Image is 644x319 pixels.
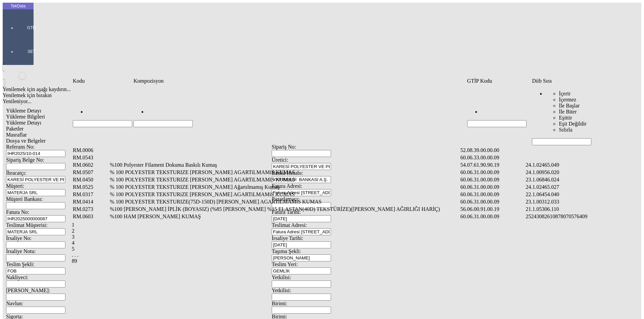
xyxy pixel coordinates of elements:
[21,25,42,30] span: GTM
[460,147,525,154] td: 52.08.39.00.00.00
[133,120,193,127] input: Hücreyi Filtrele
[72,154,109,161] td: RM.0543
[6,261,35,267] span: Teslim Şekli:
[6,126,23,132] span: Paketler
[3,98,541,104] div: Yenileniyor...
[6,248,36,254] span: İrsaliye Notu:
[72,184,109,190] td: RM.0525
[525,169,627,176] td: 24.1.00956.020
[532,78,631,84] td: Sütun Diib Sıra
[272,274,291,280] span: Yetkilisi:
[6,209,29,215] span: Fatura No:
[72,206,109,213] td: RM.0273
[460,213,525,220] td: 60.06.31.00.00.09
[272,301,287,306] span: Birimi:
[72,85,132,146] td: Hücreyi Filtrele
[272,288,291,293] span: Yetkilisi:
[72,213,109,220] td: RM.0603
[6,301,23,306] span: Navlun:
[460,198,525,205] td: 60.06.31.00.00.09
[3,86,541,92] div: Yenilemek için aşağı kaydırın...
[460,176,525,183] td: 60.06.31.00.00.09
[6,108,41,113] span: Yükleme Detayı
[72,162,109,168] td: RM.0602
[133,78,466,84] div: Kompozisyon
[559,103,580,108] span: İle Başlar
[559,127,572,133] span: Sıfırla
[72,246,631,252] div: Page 5
[3,92,541,98] div: Yenilemek için bırakın
[6,170,26,176] span: İhracatçı:
[72,258,631,264] div: Page 89
[72,222,631,228] div: Page 1
[6,235,32,241] span: İrsaliye No:
[460,154,525,161] td: 60.06.33.00.00.09
[109,206,459,213] td: %100 [PERSON_NAME] İPLİK (BOYASIZ) (%85 [PERSON_NAME] %15 ELASTAN(40D) TEKSTÜRİZE)([PERSON_NAME] ...
[133,78,466,84] td: Sütun Kompozisyon
[6,288,50,293] span: [PERSON_NAME]:
[460,206,525,213] td: 56.06.00.91.00.19
[72,240,631,246] div: Page 4
[559,91,571,96] span: İçerir
[73,120,132,127] input: Hücreyi Filtrele
[72,77,631,264] div: Veri Tablosu
[72,228,631,234] div: Page 2
[109,191,459,198] td: % 100 POLYESTER TEKSTURiZE [PERSON_NAME] AGARTiLMAMiS KUMAS
[109,169,459,176] td: % 100 POLYESTER TEKSTURIZE [PERSON_NAME] AGARTiLMAMiS KUMAS
[72,191,109,198] td: RM.0317
[460,162,525,168] td: 54.07.61.90.90.19
[467,120,527,127] input: Hücreyi Filtrele
[460,191,525,198] td: 60.06.31.00.00.09
[73,78,132,84] div: Kodu
[72,169,109,176] td: RM.0507
[72,198,109,205] td: RM.0414
[525,198,627,205] td: 23.1.00312.033
[72,252,631,258] div: . . .
[6,144,35,150] span: Referans No:
[6,157,44,163] span: Sipariş Belge No:
[272,261,298,267] span: Teslim Yeri:
[525,184,627,190] td: 24.1.02465.027
[6,138,46,144] span: Dosya ve Belgeler
[3,3,34,9] div: TekData
[532,78,630,84] div: Diib Sıra
[467,85,531,146] td: Hücreyi Filtrele
[460,169,525,176] td: 60.06.31.00.00.09
[72,78,132,84] td: Sütun Kodu
[109,213,459,220] td: %100 HAM [PERSON_NAME] KUMAŞ
[6,120,41,126] span: Yükleme Detayı
[525,162,627,168] td: 24.1.02465.049
[525,213,627,220] td: 25243082610878070576409
[109,162,459,168] td: %100 Polyester Filament Dokuma Baskılı Kumaş
[6,274,29,280] span: Nakliyeci:
[460,184,525,190] td: 60.06.31.00.00.09
[467,78,531,84] div: GTİP Kodu
[559,109,577,114] span: İle Biter
[133,85,466,146] td: Hücreyi Filtrele
[525,176,627,183] td: 23.1.06846.024
[559,121,586,127] span: Eşit Değildir
[72,176,109,183] td: RM.0450
[21,49,42,54] span: SET
[467,78,531,84] td: Sütun GTİP Kodu
[72,147,109,154] td: RM.0006
[525,191,627,198] td: 22.1.06454.040
[6,196,43,202] span: Müşteri Bankası:
[6,183,24,189] span: Müşteri:
[6,222,48,228] span: Teslimat Müşterisi:
[559,115,572,121] span: Eşittir
[109,198,459,205] td: % 100 POLYESTER TEKSTURIZE(75D-150D) [PERSON_NAME] AGARTiLMAMiS KUMAS
[6,114,45,119] span: Yükleme Bilgileri
[532,85,631,146] td: Hücreyi Filtrele
[6,132,27,138] span: Masraflar
[532,138,591,145] input: Hücreyi Filtrele
[109,176,459,183] td: % 100 POLYESTER TEKSTURIZE [PERSON_NAME] AGARTiLMAMiS KUMAS
[109,184,459,190] td: % 100 POLYESTER TEKSTURIZE [PERSON_NAME] Ağartılmamış Kumaş
[72,234,631,240] div: Page 3
[525,206,627,213] td: 21.1.05306.110
[559,97,576,102] span: İçermez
